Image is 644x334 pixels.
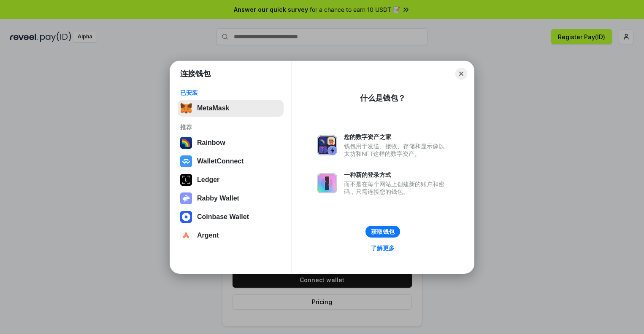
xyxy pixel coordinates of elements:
img: svg+xml,%3Csvg%20width%3D%2228%22%20height%3D%2228%22%20viewBox%3D%220%200%2028%2028%22%20fill%3D... [180,230,192,241]
button: Ledger [178,171,284,188]
button: Coinbase Wallet [178,208,284,225]
button: 获取钱包 [365,226,400,238]
div: Coinbase Wallet [197,213,249,221]
div: Ledger [197,176,219,184]
div: 您的数字资产之家 [344,133,449,141]
img: svg+xml,%3Csvg%20width%3D%22120%22%20height%3D%22120%22%20viewBox%3D%220%200%20120%20120%22%20fil... [180,137,192,149]
button: Argent [178,227,284,244]
div: 获取钱包 [371,228,395,235]
div: Argent [197,232,219,239]
img: svg+xml,%3Csvg%20width%3D%2228%22%20height%3D%2228%22%20viewBox%3D%220%200%2028%2028%22%20fill%3D... [180,211,192,223]
button: Rainbow [178,134,284,151]
div: MetaMask [197,104,229,112]
div: Rabby Wallet [197,195,239,202]
img: svg+xml,%3Csvg%20width%3D%2228%22%20height%3D%2228%22%20viewBox%3D%220%200%2028%2028%22%20fill%3D... [180,155,192,167]
img: svg+xml,%3Csvg%20fill%3D%22none%22%20height%3D%2233%22%20viewBox%3D%220%200%2035%2033%22%20width%... [180,102,192,114]
div: 什么是钱包？ [360,93,406,103]
div: 已安装 [180,89,281,96]
img: svg+xml,%3Csvg%20xmlns%3D%22http%3A%2F%2Fwww.w3.org%2F2000%2Fsvg%22%20width%3D%2228%22%20height%3... [180,174,192,186]
div: WalletConnect [197,158,244,165]
div: 而不是在每个网站上创建新的账户和密码，只需连接您的钱包。 [344,180,449,195]
button: Rabby Wallet [178,190,284,207]
img: svg+xml,%3Csvg%20xmlns%3D%22http%3A%2F%2Fwww.w3.org%2F2000%2Fsvg%22%20fill%3D%22none%22%20viewBox... [317,173,337,193]
button: Close [455,68,467,80]
img: svg+xml,%3Csvg%20xmlns%3D%22http%3A%2F%2Fwww.w3.org%2F2000%2Fsvg%22%20fill%3D%22none%22%20viewBox... [317,135,337,155]
div: 一种新的登录方式 [344,171,449,179]
a: 了解更多 [366,243,400,254]
div: Rainbow [197,139,225,147]
div: 了解更多 [371,244,395,252]
img: svg+xml,%3Csvg%20xmlns%3D%22http%3A%2F%2Fwww.w3.org%2F2000%2Fsvg%22%20fill%3D%22none%22%20viewBox... [180,192,192,204]
div: 钱包用于发送、接收、存储和显示像以太坊和NFT这样的数字资产。 [344,142,449,158]
h1: 连接钱包 [180,69,211,79]
div: 推荐 [180,123,281,131]
button: MetaMask [178,100,284,117]
button: WalletConnect [178,153,284,170]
